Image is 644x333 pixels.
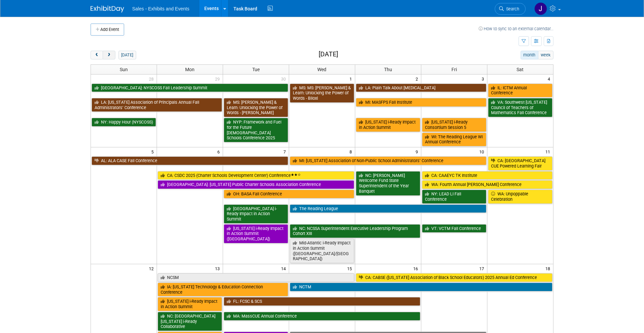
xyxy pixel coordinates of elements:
span: Fri [451,67,457,72]
a: MS: MS: [PERSON_NAME] & Learn: Unlocking the Power of Words - Biloxi [290,84,354,103]
a: [US_STATE] i-Ready Consortium Session 5 [422,118,486,132]
button: prev [91,51,103,59]
a: [GEOGRAPHIC_DATA] i-Ready Impact in Action Summit [224,204,288,224]
a: Mid-Atlantic i-Ready Impact in Action Summit ([GEOGRAPHIC_DATA]/[GEOGRAPHIC_DATA]) [290,239,354,263]
a: NYP: Framework and Fuel for the Future [DEMOGRAPHIC_DATA] Schools Conference 2025 [224,118,288,142]
span: 3 [481,75,487,83]
span: Sat [517,67,524,72]
a: [US_STATE] i-Ready Impact in Action Summit ([GEOGRAPHIC_DATA]) [224,224,288,243]
span: 17 [479,264,487,273]
button: week [538,51,553,59]
a: LA: [US_STATE] Association of Principals Annual Fall Administrators’ Conference [92,98,222,112]
a: IA: [US_STATE] Technology & Education Connection Conference [158,283,288,296]
a: MI: MASFPS Fall Institute [356,98,486,107]
span: 16 [413,264,421,273]
a: OH: BASA Fall Conference [224,190,354,198]
a: NC: [GEOGRAPHIC_DATA][US_STATE] i-Ready Collaborative [158,312,222,331]
a: NCTM [290,283,552,291]
a: WI: The Reading League WI Annual Conference [422,133,486,146]
span: 14 [280,264,289,273]
a: CA: CAAEYC TK Institute [422,171,552,180]
a: AL: ALA CASE Fall Conference [92,156,288,165]
span: Search [504,6,519,11]
button: next [103,51,115,59]
span: 1 [349,75,355,83]
img: Jerika Salvador [534,2,547,15]
span: 2 [415,75,421,83]
span: 28 [148,75,157,83]
a: CA: CABSE ([US_STATE] Association of Black School Educators) 2025 Annual Ed Conference [356,273,552,282]
span: 10 [479,147,487,156]
a: Search [495,3,526,15]
button: month [521,51,538,59]
button: Add Event [91,23,124,36]
a: WA: Fourth Annual [PERSON_NAME] Conference [422,180,552,189]
a: NC: [PERSON_NAME] Wellcome Fund State Superintendent of the Year Banquet [356,171,420,196]
span: Thu [384,67,392,72]
a: WA: Unpoppable Celebration [488,190,552,203]
a: [US_STATE] i-Ready Impact in Action Summit [356,118,420,132]
a: MA: MassCUE Annual Conference [224,312,420,321]
span: Sales - Exhibits and Events [132,6,189,11]
span: 11 [545,147,553,156]
span: Sun [120,67,128,72]
a: NY: Happy Hour (NYSCOSS) [92,118,156,127]
span: 8 [349,147,355,156]
a: The Reading League [290,204,486,213]
a: NC: NCSSA Superintendent Executive Leadership Program Cohort XIII [290,224,420,238]
img: ExhibitDay [91,6,124,12]
button: [DATE] [118,51,136,59]
span: 18 [545,264,553,273]
a: FL: FCSC & SCS [224,297,420,306]
span: Tue [252,67,260,72]
a: MS: [PERSON_NAME] & Learn: Unlocking the Power of Words - [PERSON_NAME] [224,98,288,117]
h2: [DATE] [319,51,338,58]
a: [US_STATE] i-Ready Impact in Action Summit [158,297,222,311]
span: 5 [151,147,157,156]
a: [GEOGRAPHIC_DATA]: [US_STATE] Public Charter Schools Association Conference [158,180,354,189]
span: 12 [148,264,157,273]
span: Wed [317,67,326,72]
span: Mon [185,67,195,72]
span: 30 [280,75,289,83]
a: CA: [GEOGRAPHIC_DATA] CUE Powered Learning Fair [488,156,552,170]
a: MI: [US_STATE] Association of Non-Public School Administrators’ Conference [290,156,486,165]
span: 15 [346,264,355,273]
a: NY: LEAD LI Fall Conference [422,190,486,203]
span: 7 [283,147,289,156]
a: IL: ICTM Annual Conference [488,84,552,97]
span: 4 [547,75,553,83]
span: 6 [217,147,223,156]
span: 9 [415,147,421,156]
a: LA: Plain Talk About [MEDICAL_DATA] [356,84,486,92]
a: NCSM [158,273,354,282]
a: VT: VCTM Fall Conference [422,224,486,233]
a: VA: Southwest [US_STATE] Council of Teachers of Mathematics Fall Conference [488,98,552,117]
a: CA: CSDC 2025 (Charter Schools Development Center) Conference [158,171,354,180]
a: How to sync to an external calendar... [479,26,553,31]
span: 29 [214,75,223,83]
a: [GEOGRAPHIC_DATA]: NYSCOSS Fall Leadership Summit [92,84,288,92]
span: 13 [214,264,223,273]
